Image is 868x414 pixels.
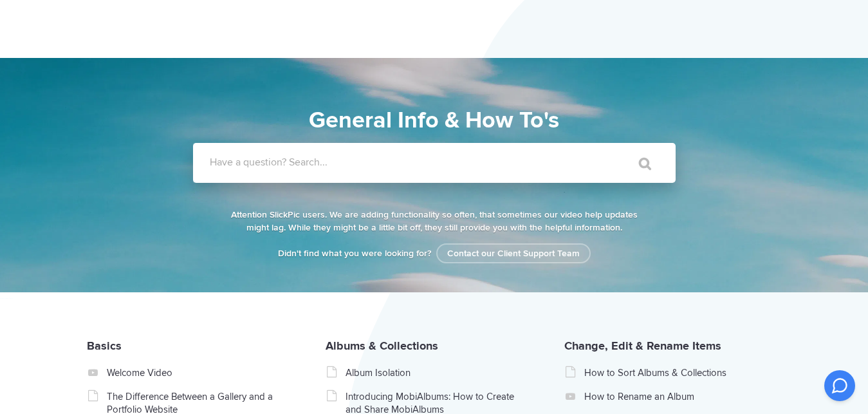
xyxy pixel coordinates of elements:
a: Albums & Collections [326,339,438,353]
h1: General Info & How To's [135,103,734,138]
a: Album Isolation [346,366,528,379]
a: Basics [87,339,122,353]
a: Contact our Client Support Team [436,243,591,263]
a: How to Sort Albums & Collections [584,366,766,379]
a: Welcome Video [107,366,289,379]
a: How to Rename an Album [584,390,766,403]
a: Change, Edit & Rename Items [564,339,721,353]
p: Didn't find what you were looking for? [228,247,640,260]
p: Attention SlickPic users. We are adding functionality so often, that sometimes our video help upd... [228,209,640,234]
input:  [612,148,666,179]
label: Have a question? Search... [210,156,692,169]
